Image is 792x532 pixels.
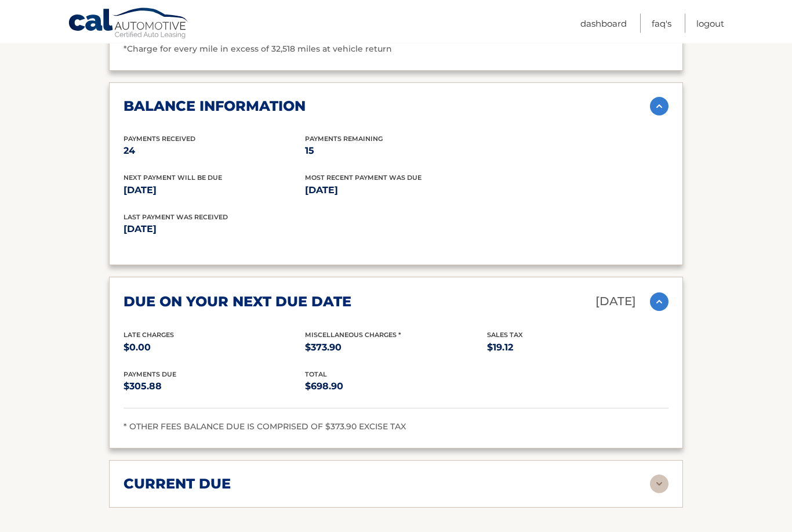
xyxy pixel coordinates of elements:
p: [DATE] [595,292,636,312]
p: $305.88 [123,379,305,395]
img: accordion-active.svg [650,97,669,116]
h2: balance information [123,98,306,115]
span: Payments Due [123,371,176,379]
a: Logout [696,14,724,33]
a: Dashboard [580,14,627,33]
img: accordion-rest.svg [650,475,669,494]
p: $0.00 [123,340,305,356]
p: $373.90 [305,340,486,356]
span: Payments Remaining [305,135,383,143]
p: [DATE] [123,183,305,199]
div: * OTHER FEES BALANCE DUE IS COMPRISED OF $373.90 EXCISE TAX [123,421,669,435]
span: Payments Received [123,135,195,143]
span: Most Recent Payment Was Due [305,174,422,182]
span: Late Charges [123,331,174,339]
h2: current due [123,476,231,493]
p: $698.90 [305,379,486,395]
p: 15 [305,143,486,160]
p: [DATE] [305,183,486,199]
span: Miscellaneous Charges * [305,331,401,339]
span: Next Payment will be due [123,174,222,182]
span: *Charge for every mile in excess of 32,518 miles at vehicle return [123,44,392,55]
p: 24 [123,143,305,160]
p: [DATE] [123,222,396,238]
h2: due on your next due date [123,294,351,311]
span: Sales Tax [487,331,523,339]
a: Cal Automotive [68,8,190,41]
a: FAQ's [652,14,671,33]
img: accordion-active.svg [650,293,669,312]
span: Last Payment was received [123,213,228,222]
span: total [305,371,327,379]
p: $19.12 [487,340,669,356]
